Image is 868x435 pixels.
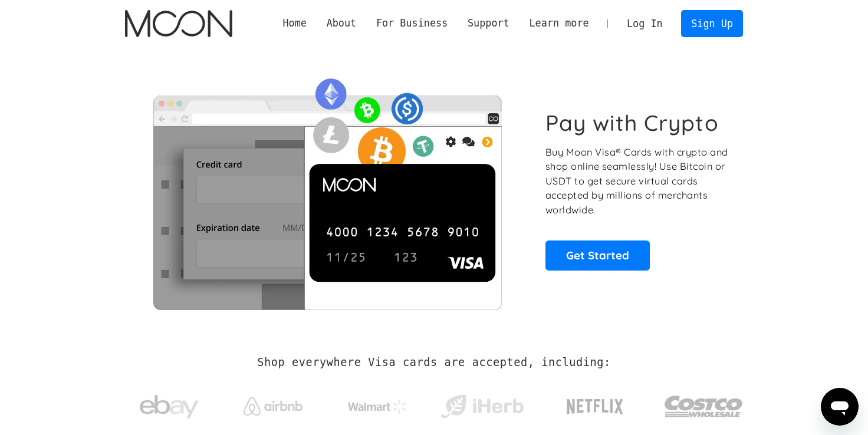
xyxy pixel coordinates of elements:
[438,380,526,428] a: iHerb
[366,16,458,31] div: For Business
[565,392,624,421] img: Netflix
[125,377,213,431] a: ebay
[438,391,526,422] img: iHerb
[125,70,529,309] img: Moon Cards let you spend your crypto anywhere Visa is accepted.
[617,11,672,37] a: Log In
[229,385,317,421] a: Airbnb
[348,400,407,414] img: Walmart
[468,16,509,31] div: Support
[125,10,232,37] img: Moon Logo
[545,240,650,270] a: Get Started
[545,110,719,136] h1: Pay with Crypto
[244,397,303,416] img: Airbnb
[140,388,199,426] img: ebay
[545,145,730,218] p: Buy Moon Visa® Cards with crypto and shop online seamlessly! Use Bitcoin or USDT to get secure vi...
[334,388,422,420] a: Walmart
[273,16,317,31] a: Home
[681,10,742,37] a: Sign Up
[529,16,588,31] div: Learn more
[317,16,366,31] div: About
[327,16,357,31] div: About
[376,16,448,31] div: For Business
[821,388,859,426] iframe: Button to launch messaging window
[520,16,599,31] div: Learn more
[542,380,648,427] a: Netflix
[458,16,519,31] div: Support
[664,384,743,429] img: Costco
[664,373,743,434] a: Costco
[125,10,232,37] a: home
[257,356,610,369] h2: Shop everywhere Visa cards are accepted, including:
